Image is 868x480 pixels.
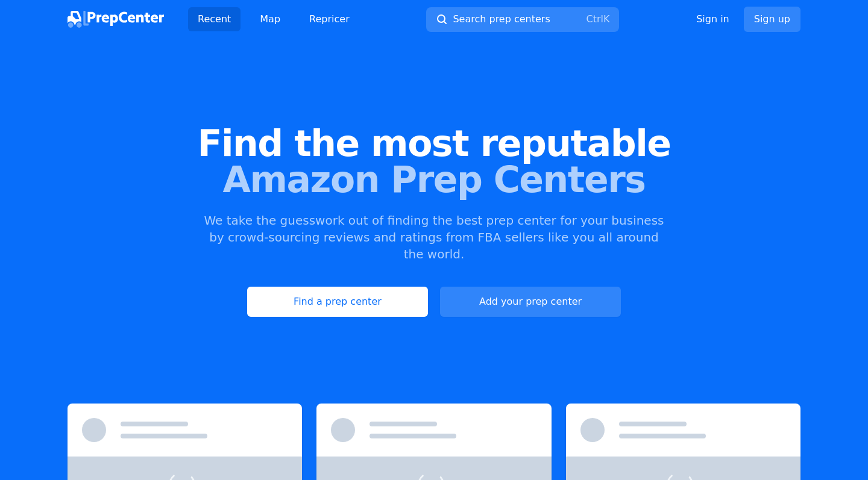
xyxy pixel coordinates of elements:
span: Amazon Prep Centers [19,161,849,198]
a: Map [250,7,290,31]
kbd: Ctrl [586,13,603,25]
a: Recent [188,7,241,31]
kbd: K [603,13,610,25]
span: Find the most reputable [19,125,849,161]
a: Sign in [696,12,729,26]
span: Search prep centers [453,12,550,26]
a: Find a prep center [247,287,428,317]
a: Add your prep center [440,287,621,317]
img: PrepCenter [68,11,164,28]
a: Repricer [300,7,359,31]
a: Sign up [744,7,800,32]
button: Search prep centersCtrlK [426,7,619,32]
p: We take the guesswork out of finding the best prep center for your business by crowd-sourcing rev... [203,212,665,263]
